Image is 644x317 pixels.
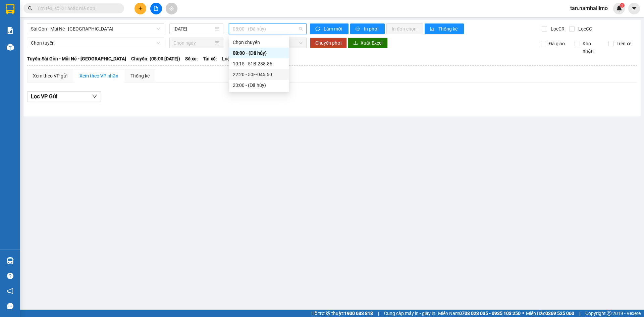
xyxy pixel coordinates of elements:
span: Lọc VP Gửi [31,92,57,101]
button: Lọc VP Gửi [27,91,101,102]
span: Miền Nam [438,310,521,317]
button: bar-chartThống kê [425,23,464,34]
div: 23:00 - (Đã hủy) [233,82,285,89]
span: Hỗ trợ kỹ thuật: [311,310,373,317]
span: copyright [607,311,611,316]
span: notification [7,288,13,294]
span: Số xe: [185,55,198,62]
input: 13/10/2025 [173,25,213,33]
div: Thống kê [130,72,150,80]
span: down [92,94,97,99]
span: Lọc CC [576,25,593,33]
span: caret-down [631,5,637,11]
span: Thống kê [438,25,459,33]
span: Cung cấp máy in - giấy in: [384,310,436,317]
span: Kho nhận [580,40,603,55]
span: file-add [154,6,158,11]
img: warehouse-icon [7,44,14,51]
button: syncLàm mới [310,23,348,34]
span: 1 [621,3,623,8]
button: downloadXuất Excel [348,38,388,48]
span: 08:00 - (Đã hủy) [233,24,303,34]
img: icon-new-feature [616,5,622,11]
div: Xem theo VP nhận [79,72,118,80]
img: warehouse-icon [7,257,14,264]
span: message [7,303,13,309]
span: plus [138,6,143,11]
button: printerIn phơi [350,23,385,34]
span: printer [356,27,361,32]
sup: 1 [620,3,625,8]
input: Tìm tên, số ĐT hoặc mã đơn [37,5,116,12]
strong: 0708 023 035 - 0935 103 250 [459,311,521,316]
input: Chọn ngày [173,39,213,47]
div: Chọn chuyến [229,37,289,48]
button: In đơn chọn [386,23,423,34]
strong: 1900 633 818 [344,311,373,316]
span: | [579,310,580,317]
button: Chuyển phơi [310,38,347,48]
img: logo-vxr [6,4,14,14]
div: 22:20 - 50F-045.50 [233,71,285,78]
div: Xem theo VP gửi [33,72,67,80]
span: ⚪️ [522,312,524,315]
span: search [28,6,33,11]
strong: 0369 525 060 [545,311,574,316]
span: Sài Gòn - Mũi Né - Nha Trang [31,24,160,34]
span: Chuyến: (08:00 [DATE]) [131,55,180,62]
b: Tuyến: Sài Gòn - Mũi Né - [GEOGRAPHIC_DATA] [27,56,126,61]
button: file-add [150,3,162,14]
span: Miền Bắc [526,310,574,317]
div: 08:00 - (Đã hủy) [233,49,285,57]
span: Trên xe [614,40,634,47]
img: solution-icon [7,27,14,34]
span: aim [169,6,174,11]
span: bar-chart [430,27,436,32]
button: caret-down [628,3,640,14]
span: Làm mới [324,25,343,33]
span: Loại xe: [222,55,239,62]
span: | [378,310,379,317]
span: Chọn tuyến [31,38,160,48]
span: Đã giao [546,40,568,47]
span: question-circle [7,273,13,279]
span: Tài xế: [203,55,217,62]
button: aim [166,3,177,14]
div: Chọn chuyến [233,39,285,46]
span: sync [315,27,321,32]
span: In phơi [364,25,379,33]
button: plus [135,3,146,14]
span: tan.namhailimo [565,4,613,12]
div: 10:15 - 51B-288.86 [233,60,285,67]
span: Lọc CR [548,25,566,33]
